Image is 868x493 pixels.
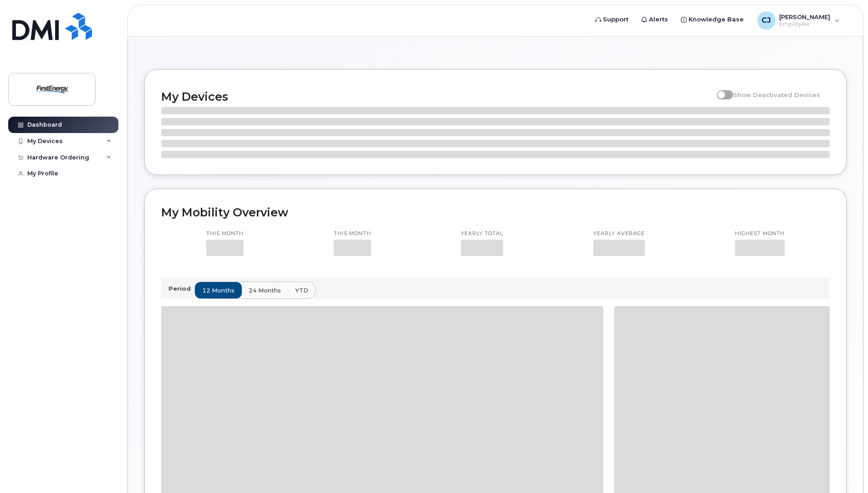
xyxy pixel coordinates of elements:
[717,86,724,93] input: Show Deactivated Devices
[206,230,244,237] p: This month
[161,90,712,103] h2: My Devices
[249,286,281,295] span: 24 months
[334,230,371,237] p: This month
[733,91,820,98] span: Show Deactivated Devices
[735,230,785,237] p: Highest month
[295,286,308,295] span: YTD
[168,284,194,293] p: Period
[161,205,830,219] h2: My Mobility Overview
[461,230,503,237] p: Yearly total
[593,230,645,237] p: Yearly average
